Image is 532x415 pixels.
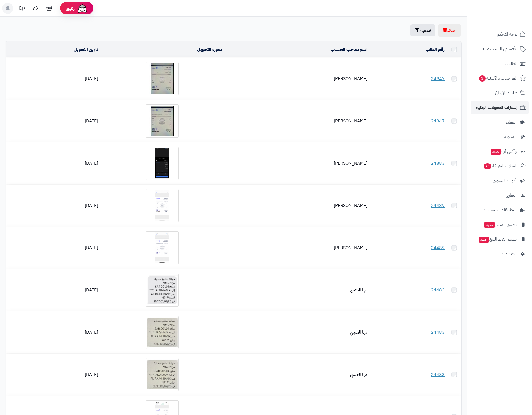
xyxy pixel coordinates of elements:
[490,148,517,155] span: وآتس آب
[471,130,529,143] a: المدونة
[471,57,529,70] a: الطلبات
[6,354,100,396] td: [DATE]
[77,3,88,14] img: ai-face.png
[66,5,75,12] span: رفيق
[506,118,517,126] span: العملاء
[146,274,179,307] img: مها العتيبي
[484,222,495,228] span: جديد
[431,245,445,251] a: 24489
[504,133,517,141] span: المدونة
[224,185,370,227] td: [PERSON_NAME]
[495,89,517,97] span: طلبات الإرجاع
[478,235,517,243] span: تطبيق نقاط البيع
[484,221,517,228] span: تطبيق المتجر
[197,46,222,53] a: صورة التحويل
[146,189,179,222] img: عبدالله العنزي
[15,3,28,15] a: تحديثات المنصة
[6,58,100,100] td: [DATE]
[491,149,501,155] span: جديد
[331,46,367,53] a: اسم صاحب الحساب
[224,354,370,396] td: مها العتيبي
[471,174,529,187] a: أدوات التسويق
[493,177,517,185] span: أدوات التسويق
[431,118,445,124] a: 24947
[501,250,517,258] span: الإعدادات
[471,218,529,231] a: تطبيق المتجرجديد
[224,142,370,184] td: [PERSON_NAME]
[420,27,431,34] span: تصفية
[6,227,100,269] td: [DATE]
[497,30,517,38] span: لوحة التحكم
[431,160,445,167] a: 24883
[479,237,489,243] span: جديد
[426,46,445,53] a: رقم الطلب
[494,14,527,26] img: logo-2.png
[471,189,529,202] a: التقارير
[471,101,529,114] a: إشعارات التحويلات البنكية
[483,162,517,170] span: السلات المتروكة
[431,202,445,209] a: 24489
[6,269,100,311] td: [DATE]
[224,58,370,100] td: [PERSON_NAME]
[476,104,517,111] span: إشعارات التحويلات البنكية
[484,163,491,169] span: 20
[506,191,517,199] span: التقارير
[471,203,529,217] a: التطبيقات والخدمات
[224,311,370,353] td: مها العتيبي
[471,145,529,158] a: وآتس آبجديد
[146,62,179,95] img: Abdullah Alzahrani
[6,311,100,353] td: [DATE]
[224,227,370,269] td: [PERSON_NAME]
[146,358,179,391] img: مها العتيبي
[146,316,179,349] img: مها العتيبي
[478,74,517,82] span: المراجعات والأسئلة
[471,233,529,246] a: تطبيق نقاط البيعجديد
[438,24,461,37] button: حذف
[471,247,529,261] a: الإعدادات
[479,75,486,82] span: 3
[483,206,517,214] span: التطبيقات والخدمات
[431,75,445,82] a: 24947
[224,100,370,142] td: [PERSON_NAME]
[471,159,529,173] a: السلات المتروكة20
[146,231,179,264] img: عبدالله العنزي
[146,104,179,138] img: Abdullah Alzahrani
[6,100,100,142] td: [DATE]
[471,115,529,129] a: العملاء
[487,45,517,53] span: الأقسام والمنتجات
[505,60,517,67] span: الطلبات
[6,185,100,227] td: [DATE]
[146,147,179,180] img: خيريه احمد
[431,329,445,336] a: 24483
[74,46,98,53] a: تاريخ التحويل
[471,86,529,99] a: طلبات الإرجاع
[471,72,529,85] a: المراجعات والأسئلة3
[471,28,529,41] a: لوحة التحكم
[6,142,100,184] td: [DATE]
[431,287,445,293] a: 24483
[224,269,370,311] td: مها العتيبي
[410,24,435,36] button: تصفية
[431,371,445,378] a: 24483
